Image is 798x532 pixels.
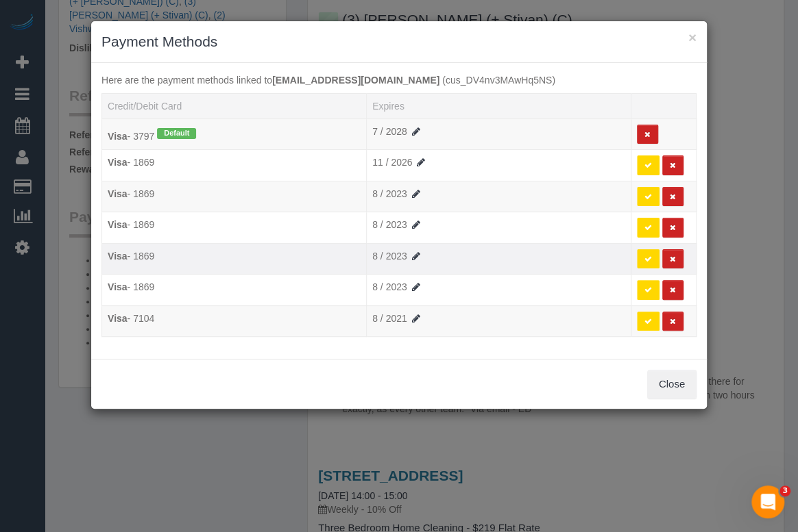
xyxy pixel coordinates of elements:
strong: [EMAIL_ADDRESS][DOMAIN_NAME] [272,75,439,86]
th: Credit/Debit Card [102,93,367,118]
td: Expired [367,305,631,337]
span: 11 / 2026 [372,157,427,168]
span: 8 / 2023 [372,219,422,230]
strong: Visa [108,188,128,199]
strong: Visa [108,313,128,324]
span: 3 [779,485,790,496]
th: Expires [367,93,631,118]
strong: Visa [108,251,128,262]
td: Credit/Debit Card [102,305,367,337]
span: (cus_DV4nv3MAwHq5NS) [442,75,555,86]
iframe: Intercom live chat [751,485,784,518]
span: 8 / 2021 [372,313,422,324]
button: Close [647,370,697,398]
strong: Visa [108,219,128,230]
strong: Visa [108,157,128,168]
p: Here are the payment methods linked to [101,73,697,87]
td: Expired [367,181,631,212]
h3: Payment Methods [101,31,697,52]
span: 8 / 2023 [372,251,422,262]
strong: Visa [108,281,128,292]
strong: Visa [108,130,128,141]
td: Expired [367,150,631,181]
span: 8 / 2023 [372,281,422,292]
td: Credit/Debit Card [102,118,367,150]
td: Expired [367,118,631,150]
td: Credit/Debit Card [102,243,367,275]
td: Credit/Debit Card [102,150,367,181]
td: Credit/Debit Card [102,212,367,244]
td: Credit/Debit Card [102,181,367,212]
span: 8 / 2023 [372,188,422,199]
button: × [688,30,697,45]
td: Credit/Debit Card [102,275,367,306]
td: Expired [367,275,631,306]
span: 7 / 2028 [372,126,422,137]
span: Default [157,128,196,139]
sui-modal: Payment Methods [91,21,707,409]
td: Expired [367,212,631,244]
td: Expired [367,243,631,275]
